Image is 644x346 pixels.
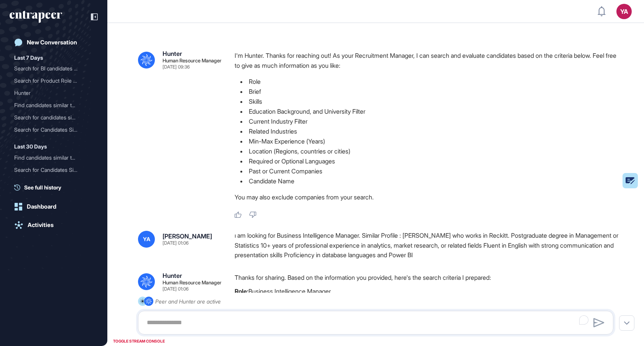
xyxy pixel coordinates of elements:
[14,87,93,99] div: Hunter
[163,287,189,291] div: [DATE] 01:06
[235,116,619,126] li: Current Industry Filter
[24,183,61,191] span: See full history
[235,166,619,176] li: Past or Current Companies
[143,236,150,242] span: YA
[235,286,619,296] p: Business Intelligence Manager
[14,87,87,99] div: Hunter
[235,287,248,295] strong: Role:
[163,233,212,239] div: [PERSON_NAME]
[235,126,619,136] li: Related Industries
[235,51,619,70] p: I'm Hunter. Thanks for reaching out! As your Recruitment Manager, I can search and evaluate candi...
[28,222,54,228] div: Activities
[163,51,182,57] div: Hunter
[14,62,87,75] div: Search for BI candidates ...
[14,75,87,87] div: Search for Product Role C...
[155,297,221,306] div: Peer and Hunter are active
[10,11,62,23] div: entrapeer-logo
[14,152,87,164] div: Find candidates similar t...
[235,146,619,156] li: Location (Regions, countries or cities)
[163,65,190,69] div: [DATE] 09:36
[14,183,98,191] a: See full history
[235,192,619,202] p: You may also exclude companies from your search.
[235,77,619,86] li: Role
[235,106,619,116] li: Education Background, and University Filter
[14,75,93,87] div: Search for Product Role Candidates in AI with 10-15 Years Experience Similar to Sara Holyavkin
[235,96,619,106] li: Skills
[27,203,56,210] div: Dashboard
[14,152,93,164] div: Find candidates similar to Sara Holyavkin
[14,124,93,136] div: Search for Candidates Similar to Sara Holyavkin
[10,217,98,233] a: Activities
[14,164,87,176] div: Search for Candidates Sim...
[27,39,77,46] div: New Conversation
[14,111,93,124] div: Search for candidates similar to Sara Holyavkin
[14,99,87,111] div: Find candidates similar t...
[14,176,93,188] div: Find candidates similar to Yasemin Hukumdar
[163,273,182,279] div: Hunter
[163,241,189,245] div: [DATE] 01:06
[235,156,619,166] li: Required or Optional Languages
[235,86,619,96] li: Brief
[163,280,222,285] div: Human Resource Manager
[10,35,98,50] a: New Conversation
[14,124,87,136] div: Search for Candidates Sim...
[235,273,619,282] p: Thanks for sharing. Based on the information you provided, here's the search criteria I prepared:
[14,142,47,151] div: Last 30 Days
[14,62,93,75] div: Search for BI candidates similar to Ahmet Yılmaz in Banking with 5-8 years of experience
[235,136,619,146] li: Min-Max Experience (Years)
[14,164,93,176] div: Search for Candidates Similar to Yasemin Hukumdar
[235,231,619,260] div: ı am looking for Business Intelligence Manager. Similar Profile : [PERSON_NAME] who works in Reck...
[616,4,632,19] button: YA
[10,199,98,214] a: Dashboard
[235,176,619,186] li: Candidate Name
[111,336,167,346] div: TOGGLE STREAM CONSOLE
[14,53,43,62] div: Last 7 Days
[14,99,93,111] div: Find candidates similar to Sara Holyavkin
[163,58,222,63] div: Human Resource Manager
[14,176,87,188] div: Find candidates similar t...
[14,111,87,124] div: Search for candidates sim...
[142,315,609,330] textarea: To enrich screen reader interactions, please activate Accessibility in Grammarly extension settings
